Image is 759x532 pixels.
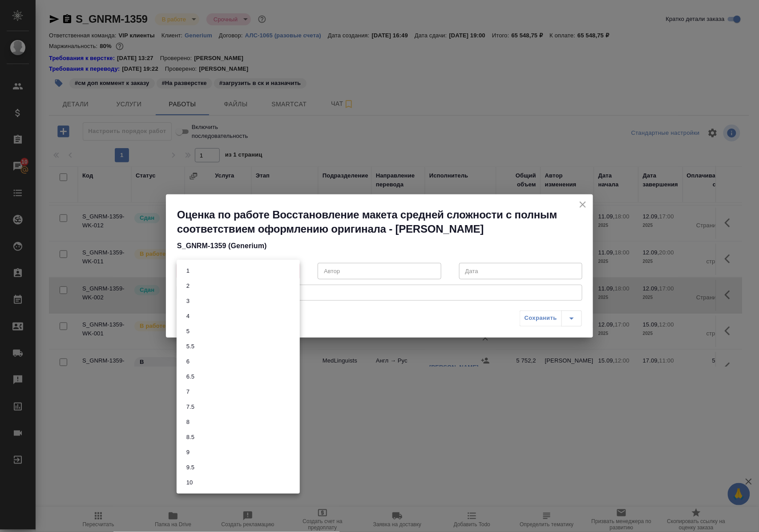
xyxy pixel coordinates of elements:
[184,266,192,276] button: 1
[184,417,192,427] button: 8
[184,326,192,336] button: 5
[184,296,192,306] button: 3
[184,281,192,291] button: 2
[184,342,197,351] button: 5.5
[184,478,195,488] button: 10
[184,372,197,382] button: 6.5
[184,357,192,367] button: 6
[184,432,197,442] button: 8.5
[184,402,197,412] button: 7.5
[184,387,192,397] button: 7
[184,447,192,457] button: 9
[184,463,197,472] button: 9.5
[184,311,192,321] button: 4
